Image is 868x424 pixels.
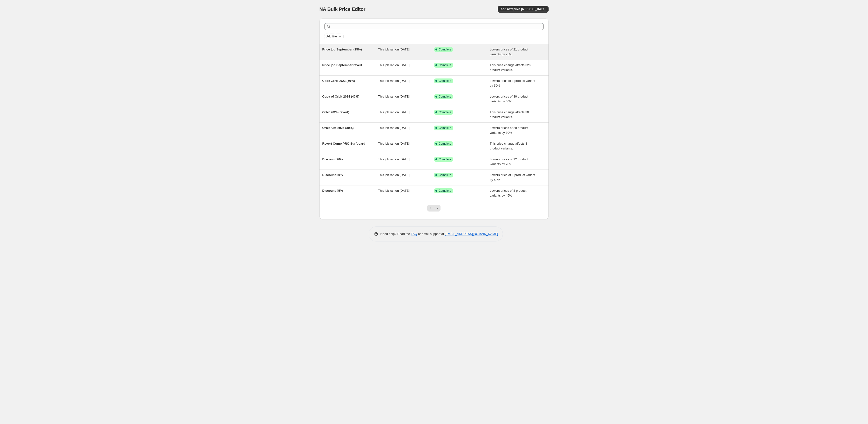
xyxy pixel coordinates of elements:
span: This job ran on [DATE]. [378,189,410,192]
button: Add filter [324,34,344,39]
span: Lowers prices of 8 product variants by 45% [490,189,526,197]
span: Discount 70% [322,157,343,161]
span: Lowers price of 1 product variant by 50% [490,79,535,87]
span: Complete [439,95,451,99]
span: Complete [439,63,451,67]
span: This job ran on [DATE]. [378,126,410,130]
span: This price change affects 3 product variants. [490,142,527,150]
a: FAQ [411,232,417,236]
span: Complete [439,48,451,51]
span: Complete [439,126,451,130]
span: Complete [439,157,451,161]
span: Complete [439,110,451,114]
span: This job ran on [DATE]. [378,79,410,83]
span: Price job September (25%) [322,48,362,51]
span: This job ran on [DATE]. [378,110,410,114]
span: This job ran on [DATE]. [378,95,410,98]
span: This job ran on [DATE]. [378,63,410,67]
span: Price job September revert [322,63,362,67]
span: This job ran on [DATE]. [378,173,410,177]
span: Add new price [MEDICAL_DATA] [501,7,545,11]
span: This price change affects 30 product variants. [490,110,529,119]
span: Complete [439,142,451,146]
nav: Pagination [427,205,441,212]
span: Lowers prices of 30 product variants by 40% [490,95,528,103]
span: This price change affects 326 product variants. [490,63,531,72]
span: Lowers prices of 20 product variants by 30% [490,126,528,134]
a: [EMAIL_ADDRESS][DOMAIN_NAME] [445,232,498,236]
span: Orbit 2024 (revert) [322,110,349,114]
span: Discount 50% [322,173,343,177]
span: This job ran on [DATE]. [378,142,410,145]
span: Code Zero 2023 (50%) [322,79,355,83]
span: Need help? Read the [380,232,411,236]
span: Lowers prices of 21 product variants by 25% [490,48,528,56]
span: Complete [439,79,451,83]
span: NA Bulk Price Editor [319,7,366,12]
span: Complete [439,189,451,193]
button: Add new price [MEDICAL_DATA] [498,6,548,13]
span: This job ran on [DATE]. [378,157,410,161]
span: Complete [439,173,451,177]
button: Next [434,205,441,212]
span: Orbit Kite 2025 (30%) [322,126,354,130]
span: Lowers price of 1 product variant by 50% [490,173,535,182]
span: Discount 45% [322,189,343,192]
span: or email support at [417,232,445,236]
span: Add filter [326,35,338,38]
span: This job ran on [DATE]. [378,48,410,51]
span: Lowers prices of 12 product variants by 70% [490,157,528,166]
span: Revert Comp PRO Surfboard [322,142,365,145]
span: Copy of Orbit 2024 (40%) [322,95,359,98]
